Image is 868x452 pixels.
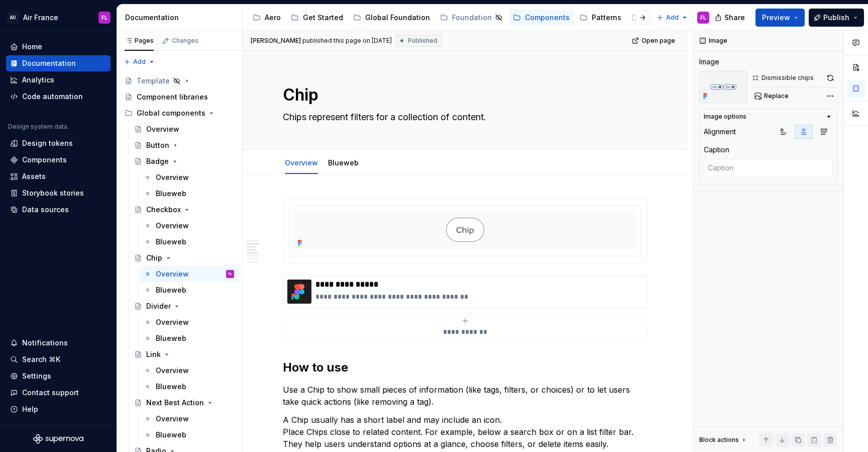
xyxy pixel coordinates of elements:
div: Overview [156,172,189,183]
div: Storybook stories [22,188,84,198]
div: Divider [146,301,171,311]
a: Global Foundation [349,10,434,26]
span: Add [666,14,679,22]
a: Blueweb [140,186,238,202]
div: Home [22,42,42,52]
div: Link [146,349,161,359]
div: Search ⌘K [22,354,60,365]
div: FL [700,14,706,22]
button: Help [6,401,111,417]
div: Blueweb [156,237,186,247]
a: Blueweb [140,282,238,298]
svg: Supernova Logo [33,434,83,444]
span: [PERSON_NAME] [251,37,301,45]
a: Settings [6,368,111,384]
div: Global Foundation [365,13,430,23]
a: Documentation [6,55,111,71]
div: Checkbox [146,205,181,215]
a: Design tokens [6,135,111,151]
button: Image options [704,113,833,121]
a: Patterns [576,10,625,26]
a: Button [130,137,238,153]
a: Home [6,39,111,55]
div: Overview [156,221,189,231]
a: Component libraries [121,89,238,105]
p: Use a Chip to show small pieces of information (like tags, filters, or choices) or to let users t... [283,384,647,408]
span: Preview [762,13,790,23]
div: Blueweb [156,382,186,392]
div: Badge [146,156,169,166]
div: Button [146,140,169,150]
div: Block actions [699,433,748,447]
textarea: Chip [281,83,645,107]
div: FL [101,14,107,22]
div: Block actions [699,436,739,444]
div: Notifications [22,338,68,348]
a: Overview [140,363,238,379]
div: Help [22,404,38,414]
a: Open page [629,34,680,48]
span: Open page [641,37,675,45]
a: Blueweb [140,427,238,443]
div: Air France [23,13,58,23]
img: 945b4131-b069-4c43-aafb-d24cc9bcdeba.png [699,71,747,103]
a: Overview [285,158,318,167]
div: Code automation [22,92,83,102]
div: Settings [22,371,51,381]
a: Link [130,346,238,363]
a: Divider [130,298,238,314]
div: Dismissible chips [762,74,814,82]
img: 2cb34457-c55c-406f-b492-5617e79193ea.png [287,280,311,304]
div: Blueweb [156,285,186,295]
div: Caption [704,145,729,155]
div: Design system data [8,123,67,131]
div: Get Started [303,13,343,23]
div: Next Best Action [146,398,204,408]
button: Notifications [6,335,111,351]
div: Image [699,57,719,67]
div: Analytics [22,75,54,85]
span: Share [724,13,745,23]
div: Component libraries [137,92,208,102]
a: Blueweb [140,234,238,250]
div: Overview [156,269,189,279]
a: Code automation [6,88,111,105]
a: Components [6,152,111,168]
div: Overview [146,124,179,134]
span: Add [133,58,146,66]
div: Global components [137,108,205,118]
a: Components [509,10,574,26]
button: ADAir FranceFL [2,7,115,28]
a: Chip [130,250,238,266]
div: Overview [281,152,322,173]
div: Components [525,13,570,23]
div: Changes [172,37,198,45]
div: Blueweb [156,430,186,440]
div: FL [229,269,232,279]
div: Blueweb [156,333,186,343]
div: Blueweb [324,152,363,173]
div: Documentation [125,13,238,23]
div: published this page on [DATE] [302,37,392,45]
button: Replace [751,89,793,103]
div: Global components [121,105,238,121]
div: Documentation [22,58,76,68]
div: Alignment [704,127,736,137]
a: Blueweb [140,379,238,395]
button: Add [121,55,158,69]
button: Add [654,11,691,25]
a: Blueweb [140,330,238,346]
div: Data sources [22,205,69,215]
div: Pages [125,37,154,45]
div: Template [137,76,170,86]
button: Publish [809,9,864,27]
span: Publish [823,13,849,23]
div: Blueweb [156,189,186,199]
div: Contact support [22,388,79,398]
span: Published [408,37,438,45]
a: Get Started [287,10,347,26]
div: Overview [156,366,189,376]
a: Data sources [6,202,111,218]
a: Overview [140,169,238,186]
